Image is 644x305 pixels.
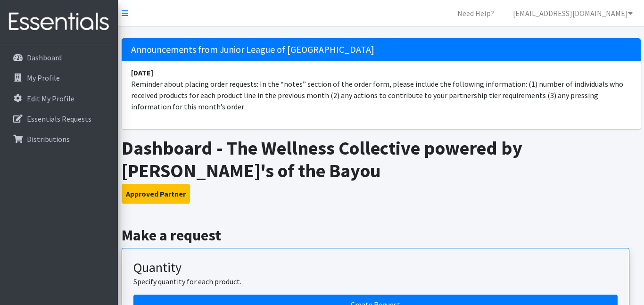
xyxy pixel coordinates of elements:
a: Essentials Requests [4,109,114,128]
h3: Quantity [133,260,618,276]
a: Need Help? [450,4,502,23]
h1: Dashboard - The Wellness Collective powered by [PERSON_NAME]'s of the Bayou [122,137,641,182]
p: Specify quantity for each product. [133,276,618,287]
h5: Announcements from Junior League of [GEOGRAPHIC_DATA] [122,38,641,61]
a: Edit My Profile [4,89,114,108]
a: My Profile [4,68,114,87]
a: Distributions [4,130,114,148]
button: Approved Partner [122,184,190,204]
p: Dashboard [27,53,62,62]
img: HumanEssentials [4,6,114,38]
strong: [DATE] [131,68,153,77]
li: Reminder about placing order requests: In the “notes” section of the order form, please include t... [122,61,641,118]
a: [EMAIL_ADDRESS][DOMAIN_NAME] [505,4,640,23]
a: Dashboard [4,48,114,67]
p: Essentials Requests [27,114,91,124]
p: My Profile [27,73,60,82]
p: Edit My Profile [27,94,74,103]
p: Distributions [27,134,70,144]
h2: Make a request [122,226,641,244]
